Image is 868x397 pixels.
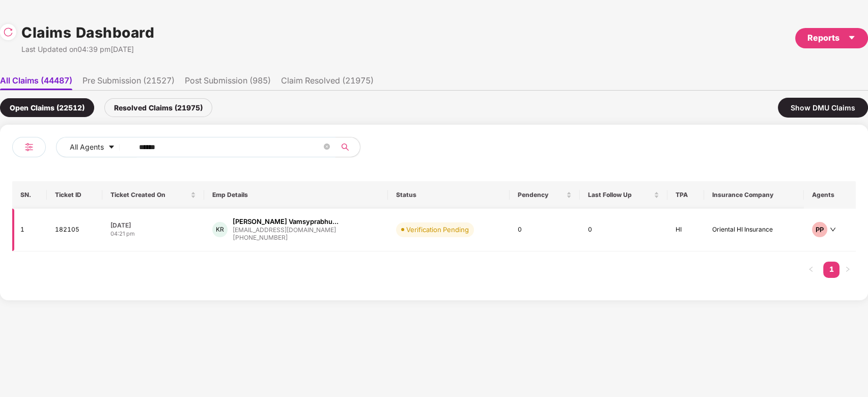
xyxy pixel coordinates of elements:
span: right [845,266,851,272]
td: HI [667,209,704,251]
td: 0 [510,209,580,251]
span: Ticket Created On [110,191,188,199]
td: 182105 [47,209,102,251]
li: Pre Submission (21527) [82,75,175,90]
th: Insurance Company [704,181,804,209]
button: search [335,137,360,157]
li: Claim Resolved (21975) [281,75,374,90]
div: [DATE] [110,221,196,230]
a: 1 [823,262,839,277]
div: Verification Pending [406,224,469,235]
span: All Agents [70,141,104,153]
th: TPA [667,181,704,209]
td: Oriental HI Insurance [704,209,804,251]
span: left [808,266,814,272]
div: [PERSON_NAME] Vamsyprabhu... [233,217,339,226]
th: Agents [804,181,856,209]
span: search [335,143,355,151]
span: close-circle [324,144,330,150]
h1: Claims Dashboard [21,21,154,44]
span: caret-down [108,144,115,152]
button: left [803,262,819,278]
button: right [839,262,856,278]
div: Last Updated on 04:39 pm[DATE] [21,44,154,55]
img: svg+xml;base64,PHN2ZyBpZD0iUmVsb2FkLTMyeDMyIiB4bWxucz0iaHR0cDovL3d3dy53My5vcmcvMjAwMC9zdmciIHdpZH... [3,27,13,37]
td: 0 [580,209,667,251]
th: Last Follow Up [580,181,667,209]
div: PP [812,222,827,237]
th: Status [388,181,510,209]
th: SN. [12,181,47,209]
li: Previous Page [803,262,819,278]
span: Pendency [518,191,564,199]
div: Resolved Claims (21975) [104,98,212,117]
div: [PHONE_NUMBER] [233,233,339,243]
th: Ticket ID [47,181,102,209]
div: 04:21 pm [110,230,196,238]
span: down [830,226,836,233]
th: Ticket Created On [102,181,204,209]
span: Last Follow Up [588,191,652,199]
li: Post Submission (985) [185,75,271,90]
th: Emp Details [204,181,388,209]
div: KR [212,222,228,237]
li: 1 [823,262,839,278]
span: caret-down [848,34,856,42]
td: 1 [12,209,47,251]
th: Pendency [510,181,580,209]
div: Reports [807,32,856,44]
div: [EMAIL_ADDRESS][DOMAIN_NAME] [233,226,339,233]
li: Next Page [839,262,856,278]
div: Show DMU Claims [778,98,868,118]
span: close-circle [324,143,330,152]
button: All Agentscaret-down [56,137,137,157]
img: svg+xml;base64,PHN2ZyB4bWxucz0iaHR0cDovL3d3dy53My5vcmcvMjAwMC9zdmciIHdpZHRoPSIyNCIgaGVpZ2h0PSIyNC... [23,141,35,153]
